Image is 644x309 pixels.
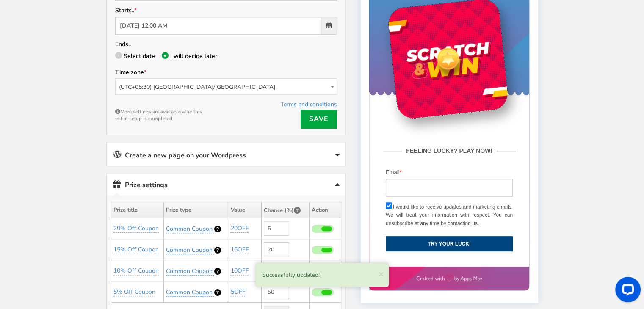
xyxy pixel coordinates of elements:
a: 10% Off Coupon [113,267,159,275]
a: Prize settings [107,174,345,196]
strong: FEELING LUCKY? PLAY NOW! [33,179,127,188]
div: Successfully updated! [255,263,389,287]
label: Email [17,201,33,210]
span: I will decide later [170,52,217,60]
a: Terms and conditions [281,100,337,108]
a: Common Coupon [166,288,214,297]
a: 15% Off Coupon [113,246,159,254]
a: 20% Off Coupon [113,224,159,233]
a: click here [130,3,151,9]
button: TRY YOUR LUCK! [17,269,144,284]
span: (UTC+05:30) Asia/Kolkata [115,78,337,95]
span: Select date [124,52,155,60]
span: Common Coupon [166,225,213,233]
span: Common Coupon [166,246,213,254]
a: 20OFF [230,224,249,233]
th: Action [309,202,341,218]
label: I would like to receive updates and marketing emails. We will treat your information with respect... [17,236,144,261]
a: Create a new page on your Wordpress [107,143,345,166]
label: Time zone [115,69,146,77]
th: Prize title [111,202,164,218]
a: 10OFF [230,267,249,275]
span: × [379,268,384,280]
span: Common Coupon [166,288,213,296]
span: Common Coupon [166,267,213,275]
th: Chance (%) [261,202,309,218]
a: 5% Off Coupon [113,288,155,296]
span: (UTC+05:30) Asia/Kolkata [116,79,337,95]
a: 15OFF [230,246,249,254]
th: Prize type [164,202,228,218]
a: Common Coupon [166,267,214,276]
label: Starts.. [115,7,136,15]
a: Common Coupon [166,225,214,233]
a: Save [301,110,337,129]
a: Common Coupon [166,246,214,254]
iframe: LiveChat chat widget [608,273,644,309]
input: I would like to receive updates and marketing emails. We will treat your information with respect... [17,235,23,242]
label: Ends.. [115,41,131,49]
a: 5OFF [230,288,245,296]
small: More settings are available after this initial setup is completed [115,99,204,122]
th: Value [228,202,261,218]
